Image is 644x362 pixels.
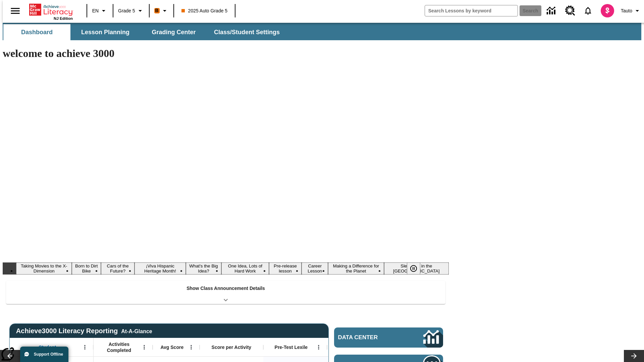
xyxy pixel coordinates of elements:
[186,285,265,292] p: Show Class Announcement Details
[140,24,207,40] button: Grading Center
[5,1,25,21] button: Open side menu
[3,24,286,40] div: SubNavbar
[621,7,632,14] span: Tauto
[328,262,384,275] button: Slide 9 Making a Difference for the Planet
[152,5,171,17] button: Boost Class color is orange. Change class color
[139,342,149,352] button: Open Menu
[16,327,152,335] span: Achieve3000 Literacy Reporting
[97,341,141,353] span: Activities Completed
[3,23,641,40] div: SubNavbar
[54,16,73,20] span: NJ Edition
[543,2,561,20] a: Data Center
[135,262,186,275] button: Slide 4 ¡Viva Hispanic Heritage Month!
[186,342,196,352] button: Open Menu
[314,342,324,352] button: Open Menu
[80,342,90,352] button: Open Menu
[72,262,101,275] button: Slide 2 Born to Dirt Bike
[3,47,449,60] h1: welcome to achieve 3000
[384,262,449,275] button: Slide 10 Sleepless in the Animal Kingdom
[275,344,308,350] span: Pre-Test Lexile
[579,2,597,19] a: Notifications
[6,281,445,304] div: Show Class Announcement Details
[425,5,518,16] input: search field
[561,2,579,20] a: Resource Center, Will open in new tab
[3,24,70,40] button: Dashboard
[29,3,73,16] a: Home
[221,262,269,275] button: Slide 6 One Idea, Lots of Hard Work
[16,262,72,275] button: Slide 1 Taking Movies to the X-Dimension
[39,344,56,350] span: Student
[186,262,221,275] button: Slide 5 What's the Big Idea?
[101,262,135,275] button: Slide 3 Cars of the Future?
[618,5,644,17] button: Profile/Settings
[302,262,328,275] button: Slide 8 Career Lesson
[160,344,183,350] span: Avg Score
[92,7,99,14] span: EN
[121,327,152,335] div: At-A-Glance
[181,7,228,14] span: 2025 Auto Grade 5
[29,2,73,20] div: Home
[212,344,252,350] span: Score per Activity
[209,24,285,40] button: Class/Student Settings
[89,5,111,17] button: Language: EN, Select a language
[20,347,68,362] button: Support Offline
[407,262,427,275] div: Pause
[72,24,139,40] button: Lesson Planning
[597,2,618,19] button: Select a new avatar
[624,350,644,362] button: Lesson carousel, Next
[34,352,63,357] span: Support Offline
[338,334,401,341] span: Data Center
[407,262,420,275] button: Pause
[601,4,614,17] img: avatar image
[115,5,147,17] button: Grade: Grade 5, Select a grade
[118,7,135,14] span: Grade 5
[269,262,302,275] button: Slide 7 Pre-release lesson
[155,6,159,15] span: B
[334,327,443,348] a: Data Center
